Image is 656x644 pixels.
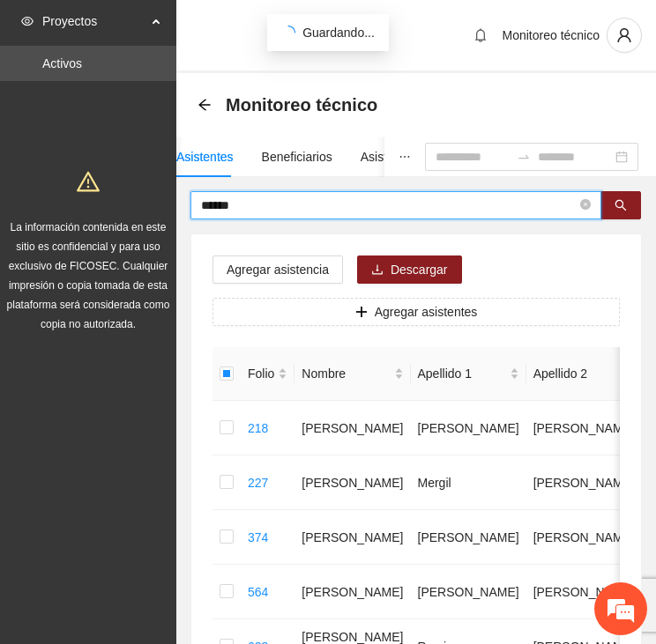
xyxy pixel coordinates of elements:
td: [PERSON_NAME] [526,510,642,565]
a: Activos [42,56,82,70]
span: close-circle [580,197,591,214]
button: bell [466,21,495,49]
span: La información contenida en este sitio es confidencial y para uso exclusivo de FICOSEC. Cualquier... [7,221,170,330]
button: user [607,18,642,53]
span: Nombre [302,364,390,383]
div: Back [198,98,212,113]
span: Apellido 1 [418,364,506,383]
span: search [615,199,627,213]
span: Agregar asistentes [375,302,478,322]
span: arrow-left [198,98,212,112]
span: plus [355,306,368,320]
textarea: Escriba su mensaje y pulse “Intro” [9,444,336,506]
div: Minimizar ventana de chat en vivo [289,9,332,51]
button: plusAgregar asistentes [212,298,620,326]
span: Monitoreo técnico [502,28,600,42]
td: [PERSON_NAME] [411,565,526,619]
td: [PERSON_NAME] [526,401,642,455]
span: download [371,263,384,278]
a: 218 [248,421,268,435]
td: [PERSON_NAME] [294,510,410,565]
td: [PERSON_NAME] [294,565,410,619]
div: Beneficiarios [262,147,332,167]
span: user [608,27,641,43]
td: [PERSON_NAME] [294,401,410,455]
td: [PERSON_NAME] [294,455,410,510]
span: Descargar [391,260,448,279]
td: [PERSON_NAME] [526,565,642,619]
div: Asistencias [361,147,423,167]
span: Apellido 2 [533,364,622,383]
button: downloadDescargar [357,255,462,284]
th: Folio [241,347,294,401]
span: Guardando... [302,26,375,40]
th: Apellido 1 [411,347,526,401]
span: ellipsis [399,151,411,163]
button: search [600,191,641,219]
td: Mergil [411,455,526,510]
a: 227 [248,476,268,490]
span: Estamos en línea. [102,217,243,395]
th: Nombre [294,347,410,401]
span: eye [21,15,34,27]
span: bell [467,28,494,42]
a: 564 [248,585,268,599]
a: 374 [248,530,268,544]
span: Agregar asistencia [227,260,329,279]
span: close-circle [580,199,591,210]
td: [PERSON_NAME] [411,510,526,565]
span: loading [280,24,297,41]
span: Folio [248,364,274,383]
span: Proyectos [42,4,146,39]
button: Agregar asistencia [212,255,343,284]
div: Asistentes [176,147,234,167]
div: Chatee con nosotros ahora [92,90,296,113]
span: to [517,150,531,164]
span: warning [77,170,100,193]
button: ellipsis [384,137,425,177]
th: Apellido 2 [526,347,642,401]
td: [PERSON_NAME] [526,455,642,510]
td: [PERSON_NAME] [411,401,526,455]
span: swap-right [517,150,531,164]
span: Monitoreo técnico [226,91,377,119]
